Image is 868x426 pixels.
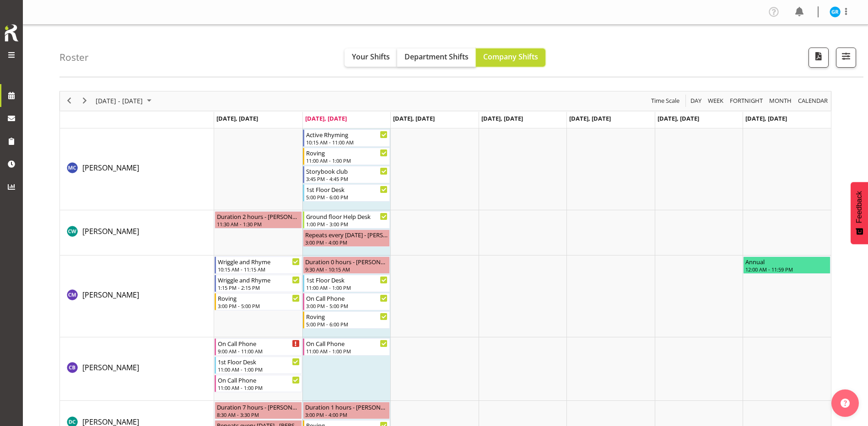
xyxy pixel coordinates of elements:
span: Feedback [855,191,863,223]
div: previous period [61,91,77,111]
img: help-xxl-2.png [841,399,850,408]
button: Company Shifts [476,48,545,67]
div: 10:15 AM - 11:15 AM [218,266,300,273]
button: Timeline Month [768,95,793,106]
div: 11:00 AM - 1:00 PM [218,384,300,391]
div: Chamique Mamolo"s event - On Call Phone Begin From Tuesday, August 26, 2025 at 3:00:00 PM GMT+12:... [303,293,390,310]
span: Week [707,95,724,106]
span: Your Shifts [352,52,390,62]
td: Aurora Catu resource [60,128,214,210]
div: 9:30 AM - 10:15 AM [305,266,388,273]
div: Chamique Mamolo"s event - Annual Begin From Sunday, August 31, 2025 at 12:00:00 AM GMT+12:00 Ends... [743,256,830,274]
div: 11:00 AM - 1:00 PM [218,366,300,373]
div: Roving [218,293,300,303]
div: On Call Phone [306,339,388,348]
td: Catherine Wilson resource [60,210,214,256]
div: 9:00 AM - 11:00 AM [218,347,300,355]
div: 3:00 PM - 5:00 PM [306,302,388,309]
div: next period [77,91,92,111]
div: Aurora Catu"s event - Storybook club Begin From Tuesday, August 26, 2025 at 3:45:00 PM GMT+12:00 ... [303,166,390,183]
div: 5:00 PM - 6:00 PM [306,320,388,328]
td: Chamique Mamolo resource [60,256,214,337]
div: On Call Phone [218,375,300,384]
button: Feedback - Show survey [851,182,868,244]
span: Fortnight [729,95,764,106]
div: Chamique Mamolo"s event - Roving Begin From Tuesday, August 26, 2025 at 5:00:00 PM GMT+12:00 Ends... [303,311,390,329]
div: Catherine Wilson"s event - Duration 2 hours - Catherine Wilson Begin From Monday, August 25, 2025... [215,211,302,229]
div: 1st Floor Desk [306,275,388,284]
div: 3:00 PM - 4:00 PM [305,411,388,418]
div: Chris Broad"s event - 1st Floor Desk Begin From Monday, August 25, 2025 at 11:00:00 AM GMT+12:00 ... [215,357,302,374]
button: Fortnight [728,95,765,106]
div: Chamique Mamolo"s event - Roving Begin From Monday, August 25, 2025 at 3:00:00 PM GMT+12:00 Ends ... [215,293,302,310]
div: 8:30 AM - 3:30 PM [217,411,300,418]
div: Chris Broad"s event - On Call Phone Begin From Monday, August 25, 2025 at 11:00:00 AM GMT+12:00 E... [215,375,302,392]
span: [DATE] - [DATE] [95,95,144,106]
div: Duration 7 hours - [PERSON_NAME] [217,402,300,411]
button: Timeline Day [689,95,703,106]
div: 3:45 PM - 4:45 PM [306,175,388,182]
div: 3:00 PM - 4:00 PM [305,239,388,246]
button: Time Scale [650,95,681,106]
div: 10:15 AM - 11:00 AM [306,138,388,146]
div: Chamique Mamolo"s event - 1st Floor Desk Begin From Tuesday, August 26, 2025 at 11:00:00 AM GMT+1... [303,275,390,292]
div: Aurora Catu"s event - Active Rhyming Begin From Tuesday, August 26, 2025 at 10:15:00 AM GMT+12:00... [303,129,390,147]
span: [DATE], [DATE] [569,114,611,122]
button: August 2025 [94,95,156,106]
a: [PERSON_NAME] [82,362,139,373]
div: Donald Cunningham"s event - Duration 7 hours - Donald Cunningham Begin From Monday, August 25, 20... [215,402,302,419]
div: On Call Phone [218,339,300,348]
div: On Call Phone [306,293,388,303]
div: 5:00 PM - 6:00 PM [306,193,388,201]
div: Catherine Wilson"s event - Repeats every tuesday - Catherine Wilson Begin From Tuesday, August 26... [303,229,390,247]
div: 11:00 AM - 1:00 PM [306,157,388,164]
div: 1st Floor Desk [306,185,388,194]
div: Chamique Mamolo"s event - Wriggle and Rhyme Begin From Monday, August 25, 2025 at 10:15:00 AM GMT... [215,256,302,274]
div: 12:00 AM - 11:59 PM [745,266,828,273]
div: Ground floor Help Desk [306,212,388,221]
div: August 25 - 31, 2025 [92,91,157,111]
div: Donald Cunningham"s event - Duration 1 hours - Donald Cunningham Begin From Tuesday, August 26, 2... [303,402,390,419]
span: Company Shifts [483,52,538,62]
span: [DATE], [DATE] [216,114,258,122]
span: [DATE], [DATE] [658,114,699,122]
div: Aurora Catu"s event - 1st Floor Desk Begin From Tuesday, August 26, 2025 at 5:00:00 PM GMT+12:00 ... [303,184,390,202]
div: Annual [745,257,828,266]
span: calendar [797,95,829,106]
h4: Roster [59,52,89,63]
div: Duration 0 hours - [PERSON_NAME] [305,257,388,266]
div: Chamique Mamolo"s event - Duration 0 hours - Chamique Mamolo Begin From Tuesday, August 26, 2025 ... [303,256,390,274]
div: Duration 1 hours - [PERSON_NAME] [305,402,388,411]
span: Department Shifts [404,52,469,62]
img: Rosterit icon logo [2,23,21,43]
button: Month [797,95,830,106]
div: Chris Broad"s event - On Call Phone Begin From Tuesday, August 26, 2025 at 11:00:00 AM GMT+12:00 ... [303,338,390,356]
div: 11:00 AM - 1:00 PM [306,284,388,291]
div: Wriggle and Rhyme [218,275,300,284]
span: [DATE], [DATE] [305,114,347,122]
div: Chamique Mamolo"s event - Wriggle and Rhyme Begin From Monday, August 25, 2025 at 1:15:00 PM GMT+... [215,275,302,292]
div: Repeats every [DATE] - [PERSON_NAME] [305,230,388,239]
div: 11:00 AM - 1:00 PM [306,347,388,355]
a: [PERSON_NAME] [82,162,139,173]
button: Filter Shifts [836,48,856,68]
div: 1:00 PM - 3:00 PM [306,220,388,228]
div: 1:15 PM - 2:15 PM [218,284,300,291]
td: Chris Broad resource [60,337,214,401]
span: [DATE], [DATE] [745,114,787,122]
a: [PERSON_NAME] [82,289,139,300]
a: [PERSON_NAME] [82,226,139,237]
div: 3:00 PM - 5:00 PM [218,302,300,309]
div: 1st Floor Desk [218,357,300,366]
span: Day [690,95,702,106]
div: Aurora Catu"s event - Roving Begin From Tuesday, August 26, 2025 at 11:00:00 AM GMT+12:00 Ends At... [303,148,390,165]
div: 11:30 AM - 1:30 PM [217,220,300,228]
button: Next [79,95,91,106]
span: [PERSON_NAME] [82,362,139,373]
button: Download a PDF of the roster according to the set date range. [809,48,829,68]
div: Wriggle and Rhyme [218,257,300,266]
div: Duration 2 hours - [PERSON_NAME] [217,212,300,221]
button: Your Shifts [345,48,397,67]
span: Month [768,95,793,106]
